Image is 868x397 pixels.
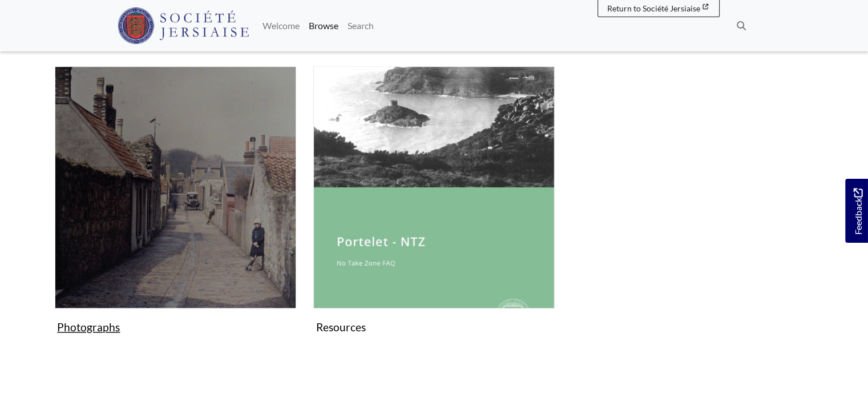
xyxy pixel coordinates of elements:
img: Photographs [55,66,296,308]
a: Welcome [258,14,304,37]
a: Search [343,14,378,37]
img: Société Jersiaise [118,7,249,44]
span: Return to Société Jersiaise [607,3,700,13]
a: Resources Resources [313,66,555,338]
div: Subcollection [305,66,563,355]
a: Browse [304,14,343,37]
a: Société Jersiaise logo [118,5,249,47]
div: Subcollection [46,66,305,355]
a: Would you like to provide feedback? [845,179,868,243]
span: Feedback [851,188,865,234]
a: Photographs Photographs [55,66,296,338]
img: Resources [313,66,555,308]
